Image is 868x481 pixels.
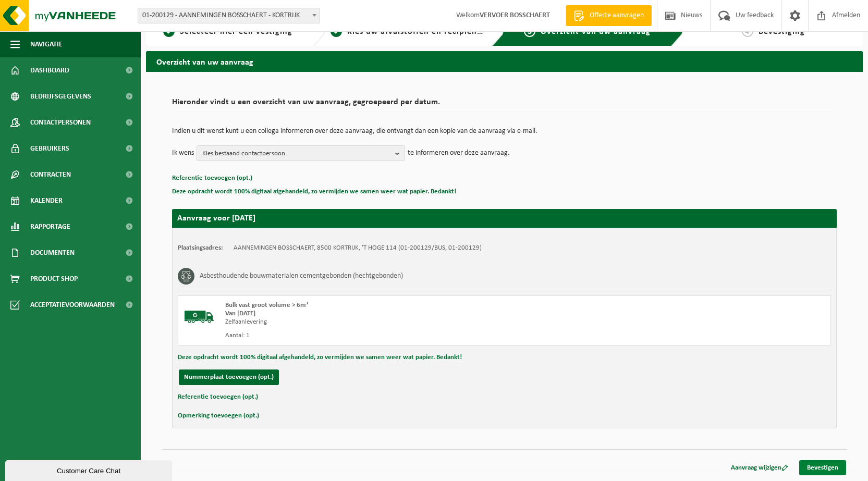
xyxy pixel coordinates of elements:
strong: Plaatsingsadres: [178,244,223,251]
a: Offerte aanvragen [566,5,652,26]
span: Acceptatievoorwaarden [30,292,115,318]
span: Kies bestaand contactpersoon [202,146,391,162]
strong: Van [DATE] [225,310,255,317]
p: Indien u dit wenst kunt u een collega informeren over deze aanvraag, die ontvangt dan een kopie v... [172,128,837,135]
span: Kalender [30,188,63,214]
span: Product Shop [30,266,78,292]
span: Navigatie [30,31,63,57]
div: Aantal: 1 [225,331,546,340]
span: Selecteer hier een vestiging [180,28,292,36]
span: Offerte aanvragen [587,10,646,21]
span: Gebruikers [30,135,69,162]
span: Dashboard [30,57,69,83]
h3: Asbesthoudende bouwmaterialen cementgebonden (hechtgebonden) [200,268,403,285]
button: Deze opdracht wordt 100% digitaal afgehandeld, zo vermijden we samen weer wat papier. Bedankt! [178,351,462,364]
iframe: chat widget [5,458,174,481]
span: 01-200129 - AANNEMINGEN BOSSCHAERT - KORTRIJK [138,8,320,23]
strong: VERVOER BOSSCHAERT [480,11,550,19]
span: 01-200129 - AANNEMINGEN BOSSCHAERT - KORTRIJK [138,8,320,23]
a: 2Kies uw afvalstoffen en recipiënten [331,26,484,38]
button: Opmerking toevoegen (opt.) [178,409,259,423]
span: Overzicht van uw aanvraag [541,28,651,36]
button: Deze opdracht wordt 100% digitaal afgehandeld, zo vermijden we samen weer wat papier. Bedankt! [172,185,456,199]
button: Referentie toevoegen (opt.) [172,171,252,185]
span: Contactpersonen [30,109,91,135]
span: Documenten [30,240,75,266]
strong: Aanvraag voor [DATE] [177,214,255,223]
span: Bevestiging [759,28,805,36]
h2: Hieronder vindt u een overzicht van uw aanvraag, gegroepeerd per datum. [172,98,837,112]
button: Referentie toevoegen (opt.) [178,390,258,404]
span: Bulk vast groot volume > 6m³ [225,302,308,309]
div: Zelfaanlevering [225,318,546,326]
button: Nummerplaat toevoegen (opt.) [179,369,279,385]
a: Bevestigen [799,460,846,475]
span: Contracten [30,162,71,188]
span: Kies uw afvalstoffen en recipiënten [347,28,491,36]
a: 1Selecteer hier een vestiging [151,26,304,38]
span: Bedrijfsgegevens [30,83,91,109]
span: Rapportage [30,214,70,240]
button: Kies bestaand contactpersoon [197,145,405,161]
p: te informeren over deze aanvraag. [408,145,510,161]
a: Aanvraag wijzigen [723,460,796,475]
img: BL-SO-LV.png [184,301,215,332]
p: Ik wens [172,145,194,161]
h2: Overzicht van uw aanvraag [146,51,863,71]
td: AANNEMINGEN BOSSCHAERT, 8500 KORTRIJK, 'T HOGE 114 (01-200129/BUS, 01-200129) [234,244,482,252]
